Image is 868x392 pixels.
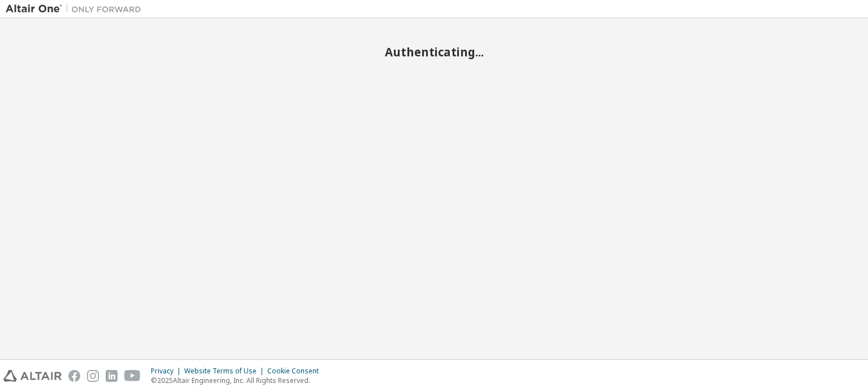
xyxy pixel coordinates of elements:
[267,367,325,376] div: Cookie Consent
[151,367,184,376] div: Privacy
[87,370,99,382] img: instagram.svg
[124,370,141,382] img: youtube.svg
[184,367,267,376] div: Website Terms of Use
[3,370,62,382] img: altair_logo.svg
[6,3,147,15] img: Altair One
[68,370,80,382] img: facebook.svg
[6,45,862,59] h2: Authenticating...
[151,376,325,385] p: © 2025 Altair Engineering, Inc. All Rights Reserved.
[106,370,118,382] img: linkedin.svg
